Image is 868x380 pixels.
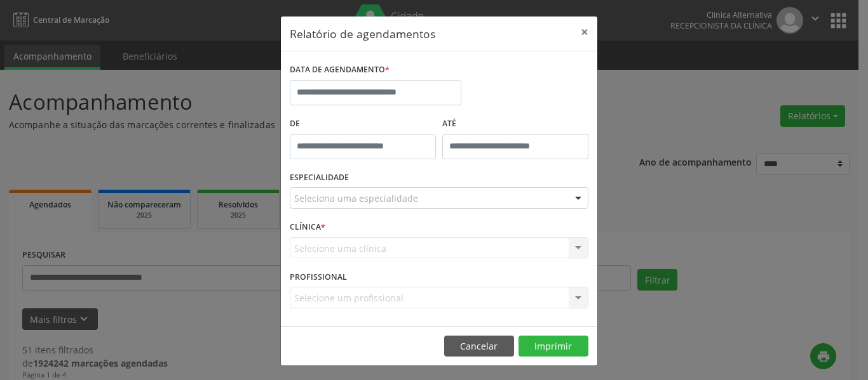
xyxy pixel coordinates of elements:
span: Seleciona uma especialidade [294,192,418,205]
label: DATA DE AGENDAMENTO [290,60,390,80]
button: Cancelar [444,336,514,357]
button: Close [572,16,597,48]
label: CLÍNICA [290,218,325,237]
label: ESPECIALIDADE [290,168,349,188]
h5: Relatório de agendamentos [290,25,435,42]
label: ATÉ [442,114,588,134]
label: PROFISSIONAL [290,267,347,287]
button: Imprimir [519,336,588,357]
label: De [290,114,436,134]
